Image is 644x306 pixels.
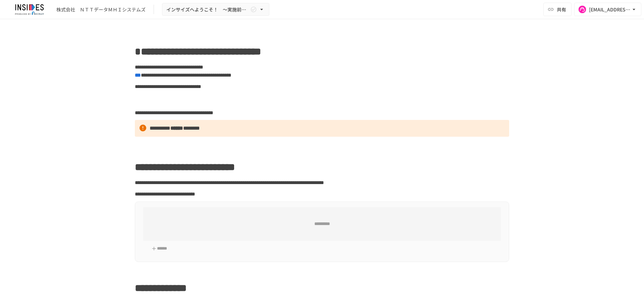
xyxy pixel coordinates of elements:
button: [EMAIL_ADDRESS][DOMAIN_NAME] [574,3,641,16]
span: インサイズへようこそ！ ～実施前のご案内～ [166,5,249,14]
button: インサイズへようこそ！ ～実施前のご案内～ [162,3,269,16]
button: 共有 [543,3,572,16]
div: [EMAIL_ADDRESS][DOMAIN_NAME] [589,5,631,14]
img: JmGSPSkPjKwBq77AtHmwC7bJguQHJlCRQfAXtnx4WuV [8,4,51,15]
span: 共有 [557,6,566,13]
div: 株式会社 ＮＴＴデータＭＨＩシステムズ [56,6,146,13]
